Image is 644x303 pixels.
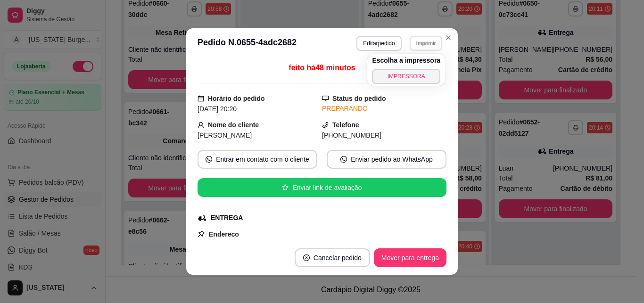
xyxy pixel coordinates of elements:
[198,131,252,139] span: [PERSON_NAME]
[198,95,204,102] span: calendar
[208,95,265,102] strong: Horário do pedido
[208,121,259,129] strong: Nome do cliente
[372,69,440,84] button: IMPRESSORA
[198,36,297,51] h3: Pedido N. 0655-4adc2682
[327,150,446,169] button: whats-appEnviar pedido ao WhatsApp
[211,213,243,223] div: ENTREGA
[340,156,347,163] span: whats-app
[322,95,329,102] span: desktop
[322,122,329,128] span: phone
[374,248,446,267] button: Mover para entrega
[289,64,355,72] span: feito há 48 minutos
[332,121,359,129] strong: Telefone
[198,178,446,197] button: starEnviar link de avaliação
[410,36,442,50] button: Imprimir
[322,131,381,139] span: [PHONE_NUMBER]
[372,56,440,65] h4: Escolha a impressora
[303,254,310,261] span: close-circle
[282,184,289,191] span: star
[356,36,401,51] button: Editarpedido
[198,122,204,128] span: user
[198,150,317,169] button: whats-appEntrar em contato com o cliente
[441,30,456,45] button: Close
[322,104,446,114] div: PREPARANDO
[198,105,237,113] span: [DATE] 20:20
[198,230,205,237] span: pushpin
[332,95,386,102] strong: Status do pedido
[209,230,239,238] strong: Endereço
[295,248,370,267] button: close-circleCancelar pedido
[206,156,212,163] span: whats-app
